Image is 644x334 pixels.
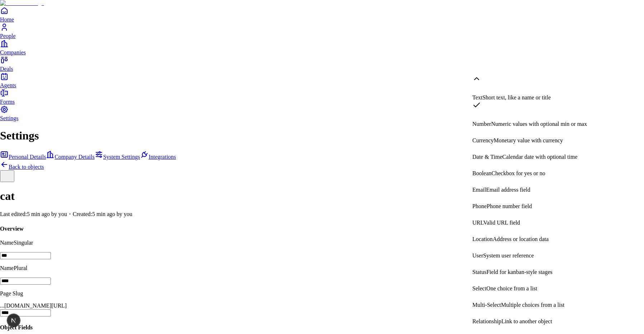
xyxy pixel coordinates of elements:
[491,121,587,127] span: Numeric values with optional min or max
[472,94,482,100] span: Text
[501,318,552,324] span: Link to another object
[472,203,487,209] span: Phone
[472,285,486,291] span: Select
[472,137,494,143] span: Currency
[472,236,493,242] span: Location
[493,236,549,242] span: Address or location data
[472,170,491,176] span: Boolean
[491,170,545,176] span: Checkbox for yes or no
[472,187,486,193] span: Email
[482,94,551,100] span: Short text, like a name or title
[472,318,501,324] span: Relationship
[472,220,483,226] span: URL
[501,302,564,308] span: Multiple choices from a list
[486,187,530,193] span: Email address field
[502,154,578,160] span: Calendar date with optional time
[472,302,501,308] span: Multi-Select
[483,220,520,226] span: Valid URL field
[486,285,537,291] span: One choice from a list
[472,154,502,160] span: Date & Time
[483,252,534,259] span: System user reference
[486,269,552,275] span: Field for kanban-style stages
[487,203,532,209] span: Phone number field
[472,269,486,275] span: Status
[472,252,483,259] span: User
[472,121,491,127] span: Number
[494,137,563,143] span: Monetary value with currency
